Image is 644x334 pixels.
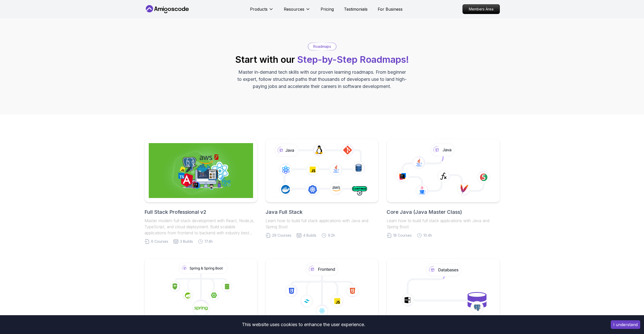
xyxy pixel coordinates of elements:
p: Roadmaps [313,44,331,49]
p: Master in-demand tech skills with our proven learning roadmaps. From beginner to expert, follow s... [237,69,407,90]
span: 4 Builds [303,233,316,238]
span: 17.4h [205,239,213,244]
button: Products [250,6,274,16]
span: 29 Courses [272,233,291,238]
span: 18 Courses [393,233,412,238]
h2: Start with our [235,54,409,65]
div: This website uses cookies to enhance the user experience. [4,319,603,330]
button: Resources [284,6,310,16]
button: Accept cookies [611,320,640,329]
p: Learn how to build full stack applications with Java and Spring Boot [387,218,500,230]
p: Members Area [463,5,500,14]
p: Learn how to build full stack applications with Java and Spring Boot [266,218,378,230]
a: Members Area [463,4,500,14]
a: Java Full StackLearn how to build full stack applications with Java and Spring Boot29 Courses4 Bu... [266,139,378,238]
h2: Full Stack Professional v2 [144,208,257,216]
a: Pricing [321,6,334,12]
h2: Core Java (Java Master Class) [387,208,500,216]
span: 6 Courses [151,239,168,244]
h2: Java Full Stack [266,208,378,216]
img: Full Stack Professional v2 [149,143,253,198]
span: 3 Builds [180,239,193,244]
a: Testimonials [344,6,368,12]
p: Master modern full-stack development with React, Node.js, TypeScript, and cloud deployment. Build... [144,218,257,236]
span: Step-by-Step Roadmaps! [297,54,409,65]
p: Resources [284,6,304,12]
span: 10.4h [423,233,432,238]
span: 9.2h [328,233,335,238]
a: For Business [378,6,403,12]
p: Products [250,6,268,12]
a: Full Stack Professional v2Full Stack Professional v2Master modern full-stack development with Rea... [144,139,257,244]
a: Core Java (Java Master Class)Learn how to build full stack applications with Java and Spring Boot... [387,139,500,238]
